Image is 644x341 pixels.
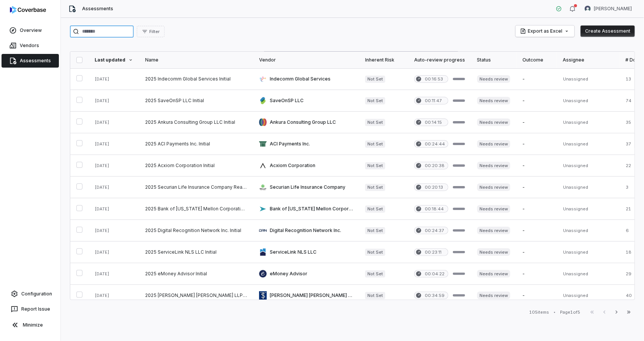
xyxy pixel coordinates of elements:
[560,309,580,315] div: Page 1 of 5
[516,155,557,177] td: -
[516,177,557,198] td: -
[10,6,46,14] img: logo-D7KZi-bG.svg
[516,220,557,242] td: -
[563,57,614,63] div: Assignee
[516,25,574,37] button: Export as Excel
[259,57,353,63] div: Vendor
[516,198,557,220] td: -
[594,6,632,12] span: [PERSON_NAME]
[529,309,549,315] div: 105 items
[3,287,57,301] a: Configuration
[626,57,642,63] div: # Docs
[581,25,635,37] button: Create Assessment
[522,57,551,63] div: Outcome
[516,263,557,285] td: -
[2,39,59,52] a: Vendors
[414,57,465,63] div: Auto-review progress
[516,112,557,133] td: -
[365,57,402,63] div: Inherent Risk
[149,29,160,35] span: Filter
[580,3,636,14] button: Emad Nabbus avatar[PERSON_NAME]
[3,317,57,333] button: Minimize
[554,309,555,315] div: •
[95,57,133,63] div: Last updated
[516,90,557,112] td: -
[137,26,165,37] button: Filter
[2,24,59,37] a: Overview
[516,133,557,155] td: -
[3,302,57,316] button: Report Issue
[516,242,557,263] td: -
[477,57,510,63] div: Status
[145,57,247,63] div: Name
[82,6,113,12] span: Assessments
[2,54,59,68] a: Assessments
[585,6,591,12] img: Emad Nabbus avatar
[516,285,557,306] td: -
[516,68,557,90] td: -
